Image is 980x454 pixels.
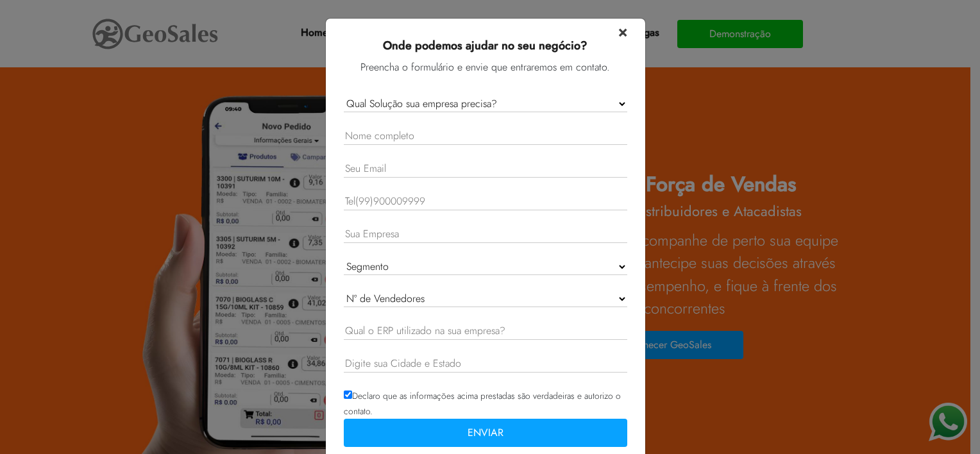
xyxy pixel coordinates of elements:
[344,128,627,145] input: Nome completo
[360,60,610,75] label: Preencha o formulário e envie que entraremos em contato.
[344,323,627,340] input: Qual o ERP utilizado na sua empresa?
[344,355,627,373] input: Digite sua Cidade e Estado
[344,160,627,178] input: Seu Email
[344,389,627,441] small: Declaro que as informações acima prestadas são verdadeiras e autorizo o contato.
[618,20,627,42] span: ×
[344,226,627,243] input: Sua Empresa
[383,37,587,54] b: Onde podemos ajudar no seu negócio?
[344,193,627,210] input: Tel(99)900009999
[618,24,627,39] button: Close
[344,419,627,447] button: ENVIAR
